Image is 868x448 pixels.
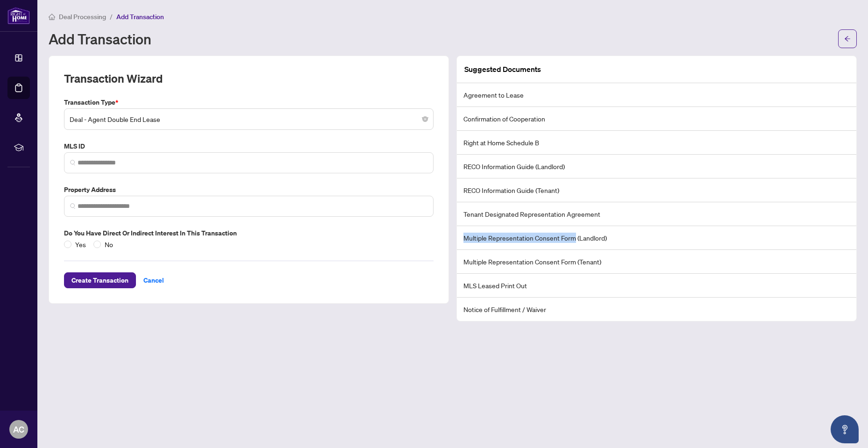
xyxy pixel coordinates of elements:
[457,226,856,250] li: Multiple Representation Consent Form (Landlord)
[457,155,856,178] li: RECO Information Guide (Landlord)
[64,97,434,107] label: Transaction Type
[70,110,428,128] span: Deal - Agent Double End Lease
[70,203,76,209] img: search_icon
[7,7,30,24] img: logo
[70,160,76,165] img: search_icon
[71,239,90,249] span: Yes
[64,71,163,86] h2: Transaction Wizard
[49,14,55,20] span: home
[64,228,434,238] label: Do you have direct or indirect interest in this transaction
[110,11,113,22] li: /
[64,272,136,288] button: Create Transaction
[59,13,106,21] span: Deal Processing
[457,178,856,202] li: RECO Information Guide (Tenant)
[457,83,856,107] li: Agreement to Lease
[457,202,856,226] li: Tenant Designated Representation Agreement
[831,415,859,443] button: Open asap
[101,239,117,249] span: No
[457,250,856,274] li: Multiple Representation Consent Form (Tenant)
[136,272,171,288] button: Cancel
[64,141,434,151] label: MLS ID
[143,273,164,288] span: Cancel
[116,13,164,21] span: Add Transaction
[49,31,151,46] h1: Add Transaction
[457,107,856,131] li: Confirmation of Cooperation
[457,298,856,321] li: Notice of Fulfillment / Waiver
[64,185,434,195] label: Property Address
[457,131,856,155] li: Right at Home Schedule B
[844,36,851,42] span: arrow-left
[13,423,24,436] span: AC
[422,116,428,122] span: close-circle
[464,64,541,75] article: Suggested Documents
[71,273,128,288] span: Create Transaction
[457,274,856,298] li: MLS Leased Print Out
